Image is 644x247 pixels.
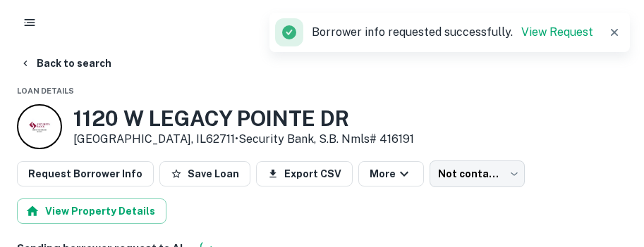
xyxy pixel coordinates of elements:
[430,160,525,187] div: Not contacted
[573,134,644,202] iframe: Chat Widget
[17,87,74,95] span: Loan Details
[238,132,414,146] a: Security Bank, S.b. Nmls# 416191
[73,131,414,148] p: [GEOGRAPHIC_DATA], IL62711 •
[159,161,250,186] button: Save Loan
[312,24,593,41] p: Borrower info requested successfully.
[358,161,424,186] button: More
[14,51,117,76] button: Back to search
[17,198,166,224] button: View Property Details
[256,161,353,186] button: Export CSV
[73,106,414,131] h3: 1120 W LEGACY POINTE DR
[17,161,154,186] button: Request Borrower Info
[521,25,593,39] a: View Request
